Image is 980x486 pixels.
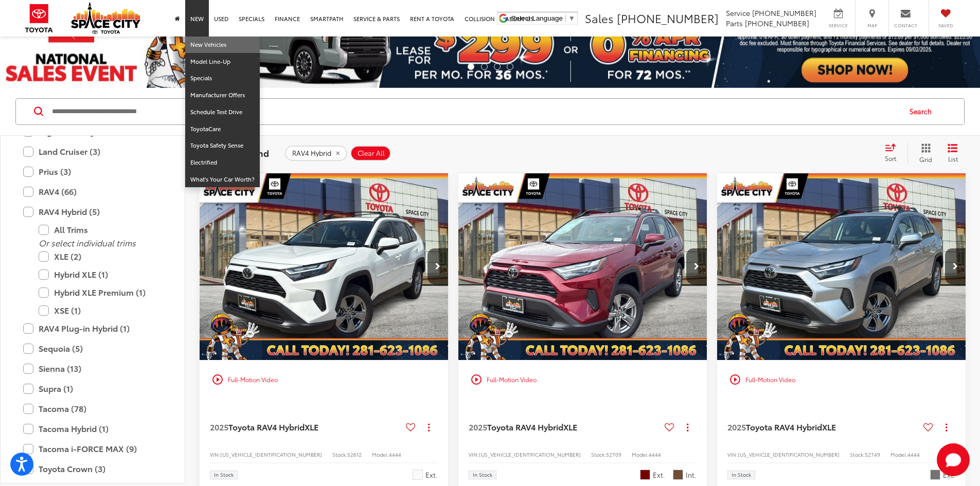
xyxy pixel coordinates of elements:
[372,451,389,458] span: Model:
[39,301,162,319] label: XSE (1)
[427,248,448,284] button: Next image
[727,421,919,433] a: 2025Toyota RAV4 HybridXLE
[23,203,162,221] label: RAV4 Hybrid (5)
[425,470,438,480] span: Ext.
[617,10,719,26] span: [PHONE_NUMBER]
[934,22,957,29] span: Saved
[649,451,661,458] span: 4444
[39,247,162,265] label: XLE (2)
[389,451,401,458] span: 4444
[565,14,566,22] span: ​
[568,14,575,22] span: ▼
[673,470,683,480] span: Nutmeg Fabric
[420,418,438,436] button: Actions
[214,472,234,477] span: In Stock
[185,37,260,53] a: New Vehicles
[827,22,850,29] span: Service
[185,154,260,171] a: Electrified
[894,22,917,29] span: Contact
[185,87,260,104] a: Manufacturer Offers
[940,143,966,164] button: List View
[907,451,920,458] span: 4444
[606,451,621,458] span: 52709
[640,470,650,480] span: Ruby Flare Pearl
[23,440,162,458] label: Tacoma i-FORCE MAX (9)
[428,423,430,431] span: dropdown dots
[585,10,614,26] span: Sales
[946,423,947,431] span: dropdown dots
[717,173,967,360] div: 2025 Toyota RAV4 Hybrid XLE 0
[199,173,449,360] div: 2025 Toyota RAV4 Hybrid XLE 0
[23,460,162,478] label: Toyota Crown (3)
[332,451,347,458] span: Stock:
[185,121,260,138] a: ToyotaCare
[746,421,822,433] span: Toyota RAV4 Hybrid
[39,265,162,283] label: Hybrid XLE (1)
[948,154,958,163] span: List
[732,472,751,477] span: In Stock
[458,173,708,360] div: 2025 Toyota RAV4 Hybrid Hybrid XLE 0
[185,53,260,70] a: Model Line-Up
[686,470,697,480] span: Int.
[890,451,907,458] span: Model:
[185,137,260,154] a: Toyota Safety Sense
[469,421,661,433] a: 2025Toyota RAV4 HybridXLE
[907,143,940,164] button: Grid View
[185,171,260,188] a: What's Your Car Worth?
[686,248,707,284] button: Next image
[199,173,449,360] a: 2025 Toyota RAV4 Hybrid XLE2025 Toyota RAV4 Hybrid XLE2025 Toyota RAV4 Hybrid XLE2025 Toyota RAV4...
[727,451,738,458] span: VIN:
[930,470,940,480] span: Silver Sky Metallic
[23,142,162,160] label: Land Cruiser (3)
[23,339,162,357] label: Sequoia (5)
[726,18,743,28] span: Parts
[23,183,162,201] label: RAV4 (66)
[473,472,492,477] span: In Stock
[937,443,970,476] svg: Start Chat
[738,451,840,458] span: [US_VEHICLE_IDENTIFICATION_NUMBER]
[861,22,883,29] span: Map
[51,99,900,124] input: Search by Make, Model, or Keyword
[919,155,932,164] span: Grid
[458,173,708,360] a: 2025 Toyota RAV4 Hybrid XLE AWD2025 Toyota RAV4 Hybrid XLE AWD2025 Toyota RAV4 Hybrid XLE AWD2025...
[479,451,581,458] span: [US_VEHICLE_IDENTIFICATION_NUMBER]
[285,146,347,161] button: remove RAV4%20Hybrid
[305,421,318,433] span: XLE
[413,470,423,480] span: Ice
[752,8,816,18] span: [PHONE_NUMBER]
[23,420,162,438] label: Tacoma Hybrid (1)
[591,451,606,458] span: Stock:
[487,421,563,433] span: Toyota RAV4 Hybrid
[458,173,708,361] img: 2025 Toyota RAV4 Hybrid XLE AWD
[23,163,162,181] label: Prius (3)
[937,443,970,476] button: Toggle Chat Window
[865,451,880,458] span: 52749
[39,283,162,301] label: Hybrid XLE Premium (1)
[39,237,136,248] i: Or select individual trims
[23,380,162,398] label: Supra (1)
[469,451,479,458] span: VIN:
[23,319,162,337] label: RAV4 Plug-in Hybrid (1)
[23,359,162,377] label: Sienna (13)
[679,418,697,436] button: Actions
[717,173,967,361] img: 2025 Toyota RAV4 Hybrid XLE
[292,149,331,157] span: RAV4 Hybrid
[726,8,750,18] span: Service
[727,421,746,433] span: 2025
[511,14,575,22] a: Select Language​
[687,423,688,431] span: dropdown dots
[185,104,260,121] a: Schedule Test Drive
[228,421,305,433] span: Toyota RAV4 Hybrid
[511,14,563,22] span: Select Language
[71,2,140,34] img: Space City Toyota
[347,451,362,458] span: 52612
[199,173,449,361] img: 2025 Toyota RAV4 Hybrid XLE
[653,470,665,480] span: Ext.
[210,451,220,458] span: VIN:
[945,248,966,284] button: Next image
[210,421,228,433] span: 2025
[220,451,322,458] span: [US_VEHICLE_IDENTIFICATION_NUMBER]
[880,143,907,164] button: Select sort value
[745,18,809,28] span: [PHONE_NUMBER]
